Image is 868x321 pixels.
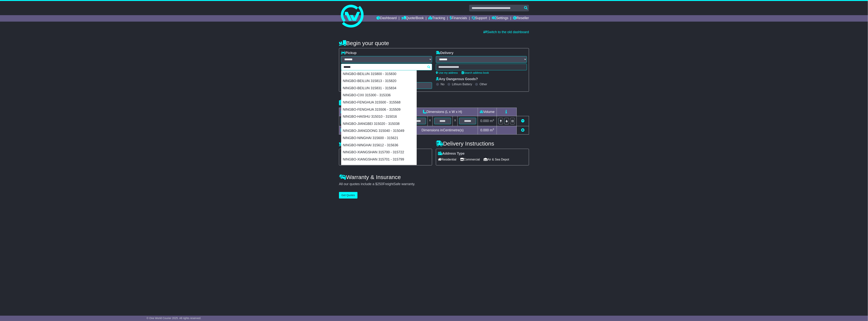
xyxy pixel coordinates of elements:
[429,15,445,22] a: Tracking
[484,30,529,34] a: Switch to the old dashboard
[341,64,432,70] typeahead: Please provide city
[436,77,478,81] label: Any Dangerous Goods?
[472,15,487,22] a: Support
[341,120,417,128] div: NINGBO-JIANGBEI 315020 - 315038
[341,70,417,78] div: NINGBO-BEILUN 315800 - 315830
[436,140,529,147] h4: Delivery Instructions
[436,71,458,74] a: Use my address
[339,192,358,199] button: Get Quotes
[450,15,467,22] a: Financials
[493,128,494,131] sup: 3
[521,119,524,123] a: Remove this item
[484,157,509,162] span: Air & Sea Depot
[513,15,529,22] a: Reseller
[341,92,417,99] div: NINGBO-CIXI 315300 - 315336
[341,142,417,149] div: NINGBO-NINGHAI 315612 - 315636
[341,106,417,113] div: NINGBO-FENGHUA 315506 - 315509
[452,82,472,86] label: Lithium Battery
[407,108,478,116] td: Dimensions (L x W x H)
[339,182,529,186] div: All our quotes include a $ FreightSafe warranty.
[428,116,432,126] td: x
[341,156,417,163] div: NINGBO-XIANGSHAN 315701 - 315799
[339,140,432,147] h4: Pickup Instructions
[401,15,424,22] a: Quote/Book
[339,108,371,116] td: Type
[492,15,508,22] a: Settings
[441,82,444,86] label: No
[339,99,386,106] h4: Package details |
[341,85,417,92] div: NINGBO-BEILUN 315831 - 315834
[480,119,489,123] span: 0.000
[480,82,487,86] label: Other
[377,182,383,186] span: 250
[407,126,478,134] td: Dimensions in Centimetre(s)
[493,119,494,121] sup: 3
[341,135,417,142] div: NINGBO-NINGHAI 315600 - 315621
[478,108,497,116] td: Volume
[339,126,371,134] td: Total
[436,51,453,55] label: Delivery
[453,116,458,126] td: x
[341,51,357,55] label: Pickup
[341,113,417,120] div: NINGBO-HAISHU 315010 - 315016
[460,157,480,162] span: Commercial
[490,119,494,123] span: m
[438,152,465,156] label: Address Type
[339,174,529,180] h4: Warranty & Insurance
[341,78,417,85] div: NINGBO-BEILUN 315813 - 315820
[376,15,397,22] a: Dashboard
[480,128,489,132] span: 0.000
[146,317,201,320] span: © One World Courier 2025. All rights reserved.
[339,40,529,46] h4: Begin your quote
[462,71,489,74] a: Search address book
[341,99,417,106] div: NINGBO-FENGHUA 315500 - 315568
[341,149,417,156] div: NINGBO-XIANGSHAN 315700 - 315722
[438,157,456,162] span: Residential
[490,128,494,132] span: m
[521,128,524,132] a: Add new item
[341,127,417,135] div: NINGBO-JIANGDONG 315040 - 315049
[341,163,417,174] div: NINGBO-[GEOGRAPHIC_DATA] 315100 - 315199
